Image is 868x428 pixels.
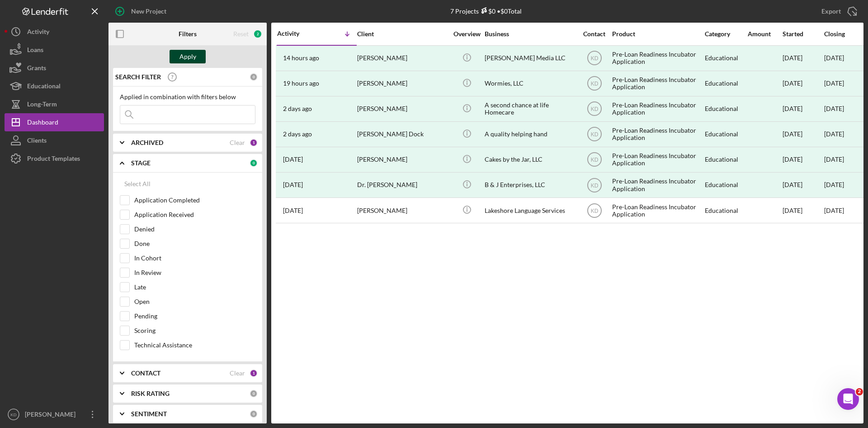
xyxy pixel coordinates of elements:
div: Long-Term [27,95,57,115]
time: [DATE] [824,130,844,138]
div: Loans [27,41,43,61]
time: 2025-10-07 01:36 [283,105,312,112]
button: Activity [5,23,104,41]
div: [PERSON_NAME] [23,405,81,426]
button: New Project [108,2,175,20]
label: Late [134,283,255,292]
div: Product [612,30,703,38]
button: Product Templates [5,149,104,168]
div: [DATE] [783,148,823,172]
text: KD [590,81,598,87]
div: Pre-Loan Readiness Incubator Application [612,122,703,146]
button: Dashboard [5,113,104,131]
div: Pre-Loan Readiness Incubator Application [612,198,703,222]
time: 2025-10-03 14:55 [283,156,303,163]
div: Educational [705,148,747,172]
label: Done [134,239,255,248]
label: Denied [134,225,255,234]
div: Pre-Loan Readiness Incubator Application [612,173,703,197]
b: Filters [179,30,197,38]
iframe: Intercom live chat [837,388,859,410]
div: Grants [27,59,46,79]
time: 2025-10-03 14:05 [283,181,303,188]
div: Pre-Loan Readiness Incubator Application [612,97,703,121]
label: In Review [134,268,255,277]
div: Educational [705,46,747,70]
div: [DATE] [783,173,823,197]
label: Application Received [134,210,255,219]
time: 2025-10-08 01:30 [283,54,319,62]
text: KD [10,412,16,417]
div: Dashboard [27,113,58,134]
b: SENTIMENT [131,410,167,418]
time: [DATE] [824,54,844,62]
div: 0 [250,390,258,398]
b: SEARCH FILTER [115,73,161,81]
label: Pending [134,312,255,321]
button: Long-Term [5,95,104,113]
span: 2 [856,388,863,395]
time: [DATE] [824,79,844,87]
div: 1 [250,369,258,377]
div: Product Templates [27,149,80,170]
div: [PERSON_NAME] [357,46,448,70]
div: [PERSON_NAME] [357,198,448,222]
text: KD [590,157,598,163]
text: KD [590,55,598,62]
div: [PERSON_NAME] [357,72,448,96]
time: 2025-10-07 20:41 [283,80,319,87]
div: $0 [479,7,495,15]
time: [DATE] [824,207,844,214]
button: Loans [5,41,104,59]
div: Overview [450,30,484,38]
div: [DATE] [783,122,823,146]
text: KD [590,106,598,112]
div: [PERSON_NAME] Dock [357,122,448,146]
time: 2025-10-06 18:16 [283,130,312,138]
div: [PERSON_NAME] Media LLC [485,46,575,70]
label: Application Completed [134,196,255,205]
div: B & J Enterprises, LLC [485,173,575,197]
label: Open [134,297,255,306]
div: Clear [230,139,245,146]
div: [DATE] [783,46,823,70]
div: [PERSON_NAME] [357,97,448,121]
div: Export [821,2,841,20]
time: [DATE] [824,181,844,188]
text: KD [590,131,598,138]
button: Export [812,2,863,20]
div: Amount [748,30,782,38]
div: [PERSON_NAME] [357,148,448,172]
div: Activity [27,23,49,43]
div: Educational [705,122,747,146]
div: [DATE] [783,198,823,222]
div: [DATE] [783,72,823,96]
div: Apply [179,50,196,63]
div: 2 [253,29,262,38]
div: 0 [250,159,258,167]
time: [DATE] [824,155,844,163]
button: Clients [5,131,104,149]
button: Educational [5,77,104,95]
div: Activity [277,30,317,37]
div: Clear [230,370,245,377]
button: Select All [120,175,155,193]
div: Educational [705,173,747,197]
button: Grants [5,59,104,77]
div: Started [783,30,823,38]
div: 0 [250,410,258,418]
div: Educational [705,72,747,96]
div: 7 Projects • $0 Total [450,7,522,15]
div: Educational [27,77,61,97]
div: Select All [124,175,151,193]
b: RISK RATING [131,390,170,397]
text: KD [590,207,598,214]
div: Educational [705,97,747,121]
div: A quality helping hand [485,122,575,146]
b: STAGE [131,159,151,167]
